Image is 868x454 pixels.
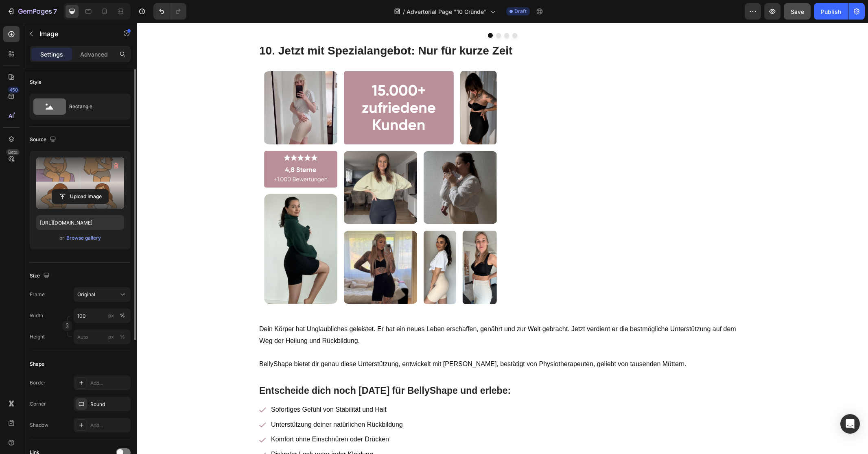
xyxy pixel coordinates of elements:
p: Diskreter Look unter jeder Kleidung [134,426,319,438]
div: Round [90,401,129,408]
div: Open Intercom Messenger [840,414,860,434]
button: px [118,311,127,321]
div: Shadow [30,421,48,429]
button: 7 [3,3,61,20]
div: Size [30,271,51,282]
label: Height [30,333,45,340]
p: Advanced [80,50,108,59]
button: Original [74,287,131,302]
button: Publish [814,3,848,20]
iframe: Design area [137,23,868,454]
div: Browse gallery [66,234,101,242]
div: Source [30,134,58,145]
div: Shape [30,360,44,368]
input: px% [74,330,131,344]
button: % [106,332,116,342]
div: Add... [90,380,129,387]
p: Image [39,29,109,39]
button: px [118,332,127,342]
div: Undo/Redo [153,3,186,20]
label: Width [30,312,43,319]
div: Rectangle [69,97,119,116]
div: 450 [8,87,20,93]
span: / [403,7,405,16]
span: Draft [514,8,527,15]
div: % [120,312,125,319]
button: Save [784,3,811,20]
input: https://example.com/image.jpg [36,215,124,230]
div: Border [30,379,46,386]
div: Add... [90,422,129,429]
div: px [108,312,114,319]
input: px% [74,308,131,323]
span: Advertorial Page "10 Gründe" [407,7,487,16]
div: Beta [6,149,20,155]
div: px [108,333,114,340]
p: 7 [53,7,57,16]
div: % [120,333,125,340]
span: Save [791,8,804,15]
div: Corner [30,400,46,408]
span: or [59,233,64,243]
span: Original [77,291,95,298]
button: % [106,311,116,321]
button: Upload Image [52,189,109,204]
div: Style [30,79,42,86]
div: Publish [821,7,841,16]
label: Frame [30,291,45,298]
p: Settings [40,50,63,59]
button: Browse gallery [66,234,101,242]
